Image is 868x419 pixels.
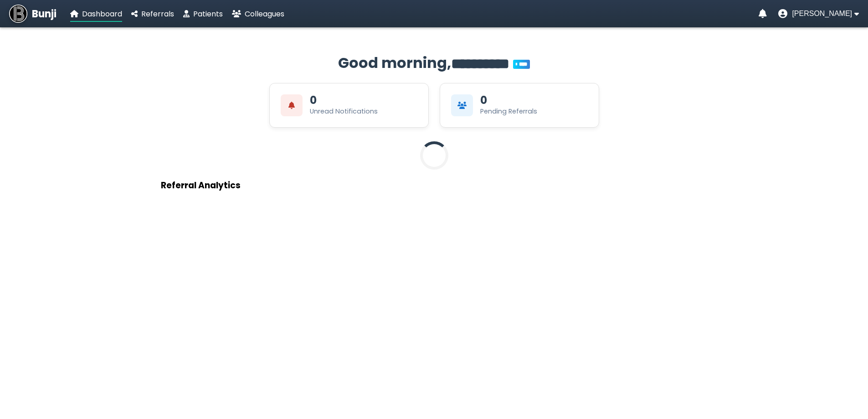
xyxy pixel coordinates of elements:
[792,10,852,18] span: [PERSON_NAME]
[82,9,122,19] span: Dashboard
[9,5,27,23] img: Bunji Dental Referral Management
[9,5,56,23] a: Bunji
[193,9,223,19] span: Patients
[480,95,487,106] div: 0
[141,9,174,19] span: Referrals
[161,52,708,74] h2: Good morning,
[70,8,122,20] a: Dashboard
[310,107,378,116] div: Unread Notifications
[232,8,284,20] a: Colleagues
[759,9,767,18] a: Notifications
[269,83,429,128] div: View Unread Notifications
[513,60,530,69] span: You’re on Plus!
[161,179,708,192] h3: Referral Analytics
[480,107,537,116] div: Pending Referrals
[310,95,317,106] div: 0
[778,9,859,18] button: User menu
[183,8,223,20] a: Patients
[32,6,56,21] span: Bunji
[245,9,284,19] span: Colleagues
[131,8,174,20] a: Referrals
[440,83,599,128] div: View Pending Referrals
